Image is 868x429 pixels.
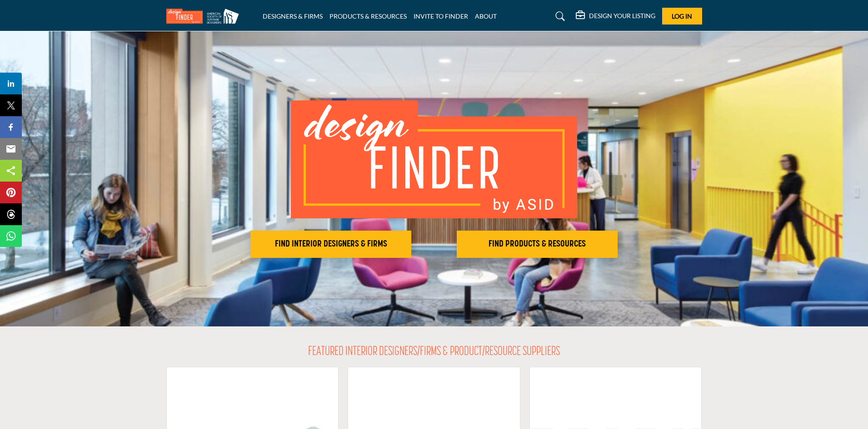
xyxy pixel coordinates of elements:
[329,12,407,20] a: PRODUCTS & RESOURCES
[589,12,655,20] h5: DESIGN YOUR LISTING
[250,231,411,258] button: FIND INTERIOR DESIGNERS & FIRMS
[291,100,577,218] img: image
[475,12,497,20] a: ABOUT
[308,345,560,360] h2: FEATURED INTERIOR DESIGNERS/FIRMS & PRODUCT/RESOURCE SUPPLIERS
[414,12,468,20] a: INVITE TO FINDER
[166,9,244,24] img: Site Logo
[263,12,323,20] a: DESIGNERS & FIRMS
[253,239,409,250] h2: FIND INTERIOR DESIGNERS & FIRMS
[672,12,692,20] span: Log In
[576,11,655,22] div: DESIGN YOUR LISTING
[459,239,615,250] h2: FIND PRODUCTS & RESOURCES
[547,9,571,24] a: Search
[662,8,702,25] button: Log In
[457,231,618,258] button: FIND PRODUCTS & RESOURCES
